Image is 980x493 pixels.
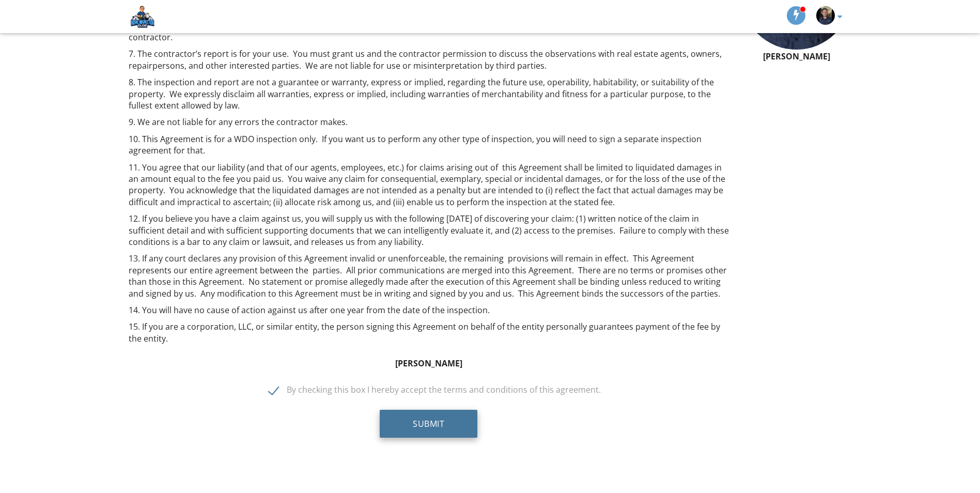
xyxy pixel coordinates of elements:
[269,385,601,398] label: By checking this box I hereby accept the terms and conditions of this agreement.
[741,52,851,61] h6: [PERSON_NAME]
[816,6,835,25] img: joe.jpeg
[129,162,729,208] p: 11. You agree that our liability (and that of our agents, employees, etc.) for claims arising out...
[380,410,477,438] button: Submit
[129,133,729,157] p: 10. This Agreement is for a WDO inspection only. If you want us to perform any other type of insp...
[129,76,729,111] p: 8. The inspection and report are not a guarantee or warranty, express or implied, regarding the f...
[129,304,729,316] p: 14. You will have no cause of action against us after one year from the date of the inspection.
[129,213,729,248] p: 12. If you believe you have a claim against us, you will supply us with the following [DATE] of d...
[129,321,729,344] p: 15. If you are a corporation, LLC, or similar entity, the person signing this Agreement on behalf...
[395,358,462,369] strong: [PERSON_NAME]
[129,253,729,299] p: 13. If any court declares any provision of this Agreement invalid or unenforceable, the remaining...
[129,116,729,128] p: 9. We are not liable for any errors the contractor makes.
[129,48,729,71] p: 7. The contractor’s report is for your use. You must grant us and the contractor permission to di...
[129,3,157,30] img: Home Inspector Dude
